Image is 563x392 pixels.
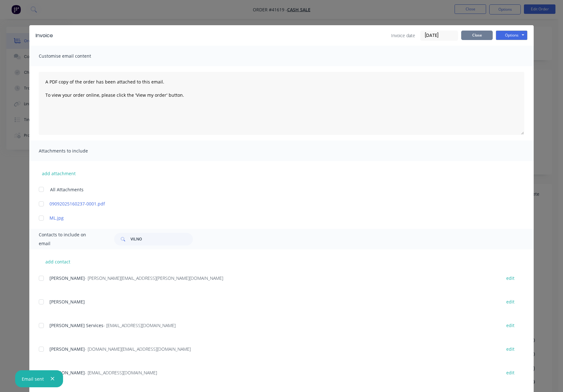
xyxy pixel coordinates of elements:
button: add attachment [39,169,79,178]
button: edit [502,297,518,306]
a: ML.jpg [49,215,495,221]
button: edit [502,368,518,377]
span: Attachments to include [39,147,108,155]
span: [PERSON_NAME] [49,299,85,305]
a: 09092025160237-0001.pdf [49,200,495,207]
button: Options [496,31,527,40]
input: Search... [131,233,193,245]
button: Close [461,31,493,40]
span: Contacts to include on email [39,230,98,248]
button: edit [502,321,518,330]
span: - [PERSON_NAME][EMAIL_ADDRESS][PERSON_NAME][DOMAIN_NAME] [85,275,223,281]
span: - [DOMAIN_NAME][EMAIL_ADDRESS][DOMAIN_NAME] [85,346,191,352]
div: Invoice [36,32,53,39]
span: Invoice date [391,32,415,39]
button: edit [502,274,518,282]
span: [PERSON_NAME] [49,346,85,352]
button: add contact [39,257,77,266]
span: - [EMAIL_ADDRESS][DOMAIN_NAME] [103,322,176,328]
span: - [EMAIL_ADDRESS][DOMAIN_NAME] [85,370,157,376]
span: [PERSON_NAME] Services [49,322,103,328]
textarea: A PDF copy of the order has been attached to this email. To view your order online, please click ... [39,72,524,135]
div: Email sent [22,376,44,382]
span: Customise email content [39,52,108,61]
span: All Attachments [50,186,84,193]
span: [PERSON_NAME] [49,370,85,376]
span: [PERSON_NAME] [49,275,85,281]
button: edit [502,345,518,353]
